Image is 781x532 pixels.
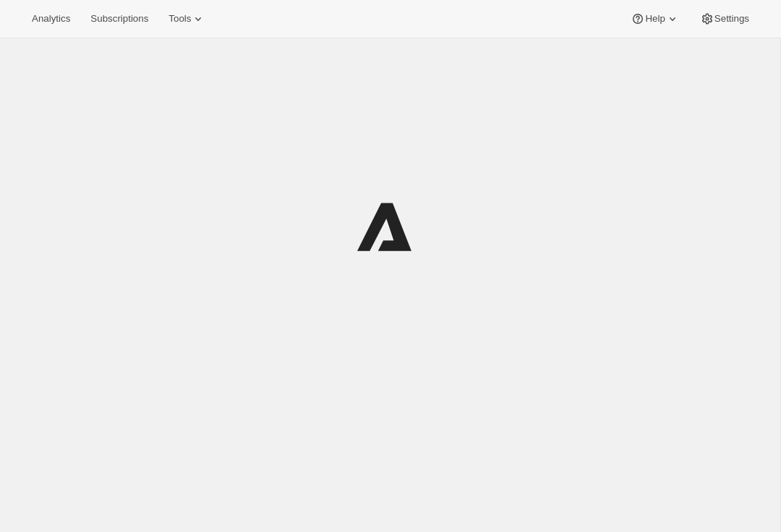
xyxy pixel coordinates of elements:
button: Settings [691,9,758,29]
span: Tools [168,13,191,25]
span: Settings [714,13,749,25]
button: Subscriptions [82,9,157,29]
button: Tools [160,9,214,29]
span: Analytics [32,13,70,25]
button: Help [622,9,688,29]
span: Subscriptions [90,13,148,25]
span: Help [645,13,665,25]
button: Analytics [23,9,79,29]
